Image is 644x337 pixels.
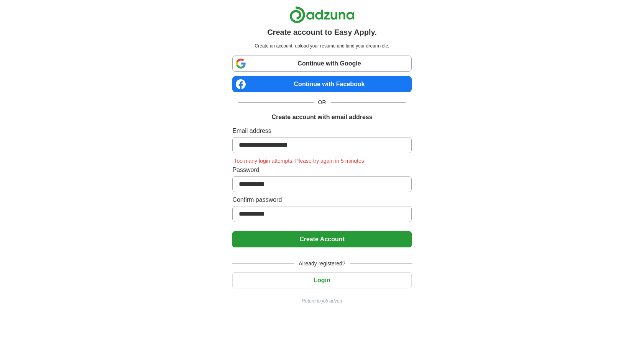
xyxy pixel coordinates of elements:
[314,98,331,106] span: OR
[232,158,365,164] span: Too many login attempts. Please try again in 5 minutes
[271,113,372,122] h1: Create account with email address
[232,277,411,283] a: Login
[232,298,411,304] a: Return to job advert
[232,126,411,136] label: Email address
[232,231,411,247] button: Create Account
[232,195,411,204] label: Confirm password
[232,76,411,92] a: Continue with Facebook
[289,6,355,23] img: Adzuna logo
[232,165,411,175] label: Password
[232,272,411,288] button: Login
[234,43,410,49] p: Create an account, upload your resume and land your dream role.
[232,56,411,72] a: Continue with Google
[267,26,377,38] h1: Create account to Easy Apply.
[294,260,350,268] span: Already registered?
